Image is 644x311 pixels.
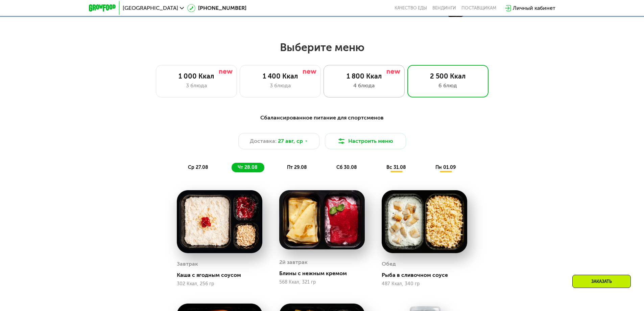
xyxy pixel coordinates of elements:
[177,281,262,287] div: 302 Ккал, 256 гр
[163,72,230,80] div: 1 000 Ккал
[279,257,308,267] div: 2й завтрак
[247,82,314,90] div: 3 блюда
[331,72,398,80] div: 1 800 Ккал
[177,259,198,269] div: Завтрак
[382,272,473,279] div: Рыба в сливочном соусе
[279,270,370,277] div: Блины с нежным кремом
[247,72,314,80] div: 1 400 Ккал
[163,82,230,90] div: 3 блюда
[395,5,427,11] a: Качество еды
[187,4,246,12] a: [PHONE_NUMBER]
[287,164,307,170] span: пт 29.08
[386,164,406,170] span: вс 31.08
[177,272,268,279] div: Каша с ягодным соусом
[279,280,365,285] div: 568 Ккал, 321 гр
[123,5,178,11] span: [GEOGRAPHIC_DATA]
[435,164,456,170] span: пн 01.09
[325,133,406,149] button: Настроить меню
[513,4,555,12] div: Личный кабинет
[22,41,622,54] h2: Выберите меню
[188,164,208,170] span: ср 27.08
[461,5,496,11] div: поставщикам
[238,164,258,170] span: чт 28.08
[122,114,522,122] div: Сбалансированное питание для спортсменов
[414,72,481,80] div: 2 500 Ккал
[336,164,357,170] span: сб 30.08
[250,137,277,145] span: Доставка:
[432,5,456,11] a: Вендинги
[414,82,481,90] div: 6 блюд
[278,137,303,145] span: 27 авг, ср
[382,281,467,287] div: 487 Ккал, 340 гр
[572,275,631,288] div: Заказать
[331,82,398,90] div: 4 блюда
[382,259,396,269] div: Обед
